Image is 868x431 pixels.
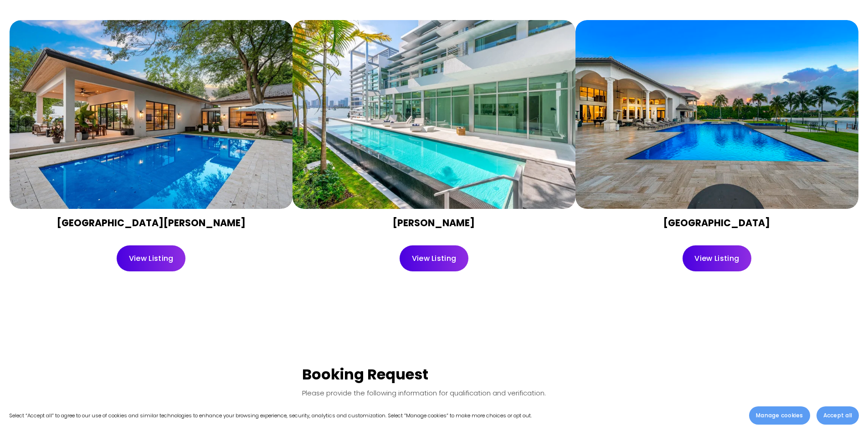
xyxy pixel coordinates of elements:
span: Accept all [823,411,852,420]
strong: [PERSON_NAME] [393,216,475,229]
a: View Listing [117,245,185,271]
p: Select “Accept all” to agree to our use of cookies and similar technologies to enhance your brows... [9,411,532,421]
a: View Listing [683,245,751,271]
button: Accept all [817,406,859,425]
a: View Listing [400,245,468,271]
div: Please provide the following information for qualification and verification. [302,388,566,398]
span: Manage cookies [756,411,803,420]
strong: [GEOGRAPHIC_DATA] [663,216,770,229]
button: Manage cookies [749,406,810,425]
strong: [GEOGRAPHIC_DATA][PERSON_NAME] [57,216,246,229]
div: Booking Request [302,365,566,384]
